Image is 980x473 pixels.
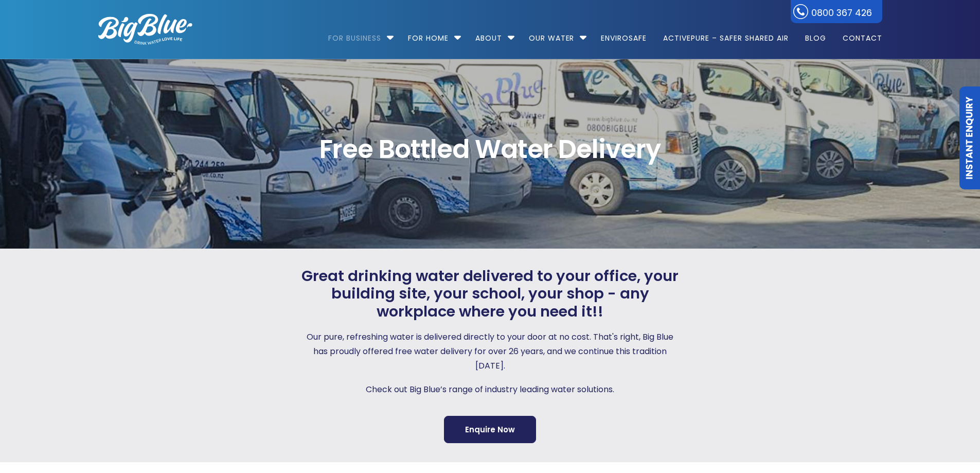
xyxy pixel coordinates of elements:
[98,136,882,162] span: Free Bottled Water Delivery
[299,330,682,373] p: Our pure, refreshing water is delivered directly to your door at no cost. That's right, Big Blue ...
[959,86,980,189] a: Instant Enquiry
[98,14,192,45] img: logo
[299,267,682,321] span: Great drinking water delivered to your office, your building site, your school, your shop - any w...
[444,416,536,443] a: Enquire Now
[299,382,682,397] p: Check out Big Blue’s range of industry leading water solutions.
